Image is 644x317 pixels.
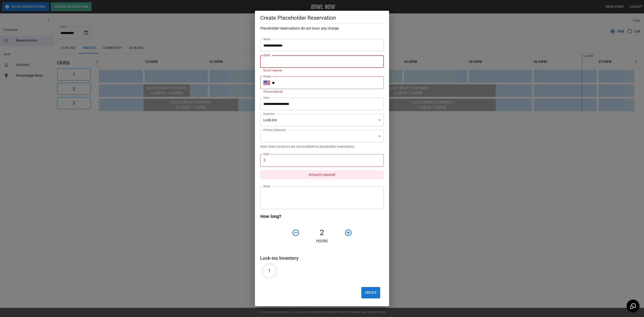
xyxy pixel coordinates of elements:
[301,228,343,237] h4: 2
[260,130,384,143] div: ​
[260,238,384,244] p: Hours
[260,25,384,32] h6: Placeholder reservations do not incur any charge
[263,158,265,163] p: $
[263,90,381,94] p: Phone required
[260,144,384,149] p: Note: Event products are not available for placeholder reservations
[260,14,384,21] h5: Create Placeholder Reservation
[260,170,384,179] p: Amount required
[263,74,271,78] label: Phone
[260,255,384,262] h6: Lock-ins Inventory
[263,68,381,73] p: Email required
[263,96,269,100] label: Start
[262,264,277,278] button: 1
[260,114,384,126] div: Lock-ins
[263,79,270,86] button: Select country
[361,287,380,298] button: Create
[268,267,271,274] h6: 1
[260,213,384,220] h6: How long?
[260,98,381,110] input: Choose date, selected date is Oct 26, 2025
